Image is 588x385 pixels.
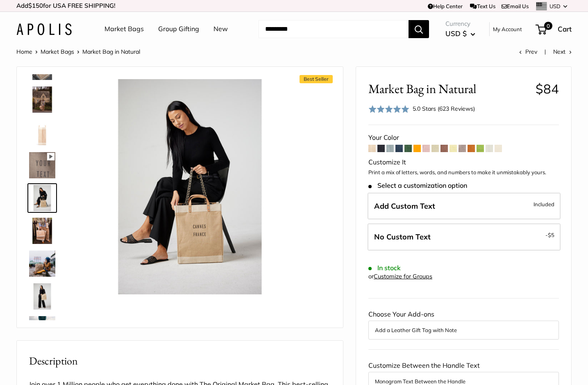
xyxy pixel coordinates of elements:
a: Next [553,48,572,55]
a: Prev [519,48,537,55]
a: Market Bag in Natural [27,85,57,114]
span: 0 [544,22,552,30]
a: Help Center [428,3,463,9]
label: Add Custom Text [368,193,561,220]
a: My Account [493,24,522,34]
span: $150 [28,2,43,9]
a: Email Us [502,3,529,9]
div: 5.0 Stars (623 Reviews) [368,103,475,115]
p: Print a mix of letters, words, and numbers to make it unmistakably yours. [368,169,559,177]
a: Market Bag in Natural [27,150,57,180]
span: $84 [536,81,559,97]
a: Group Gifting [158,23,199,35]
a: Market Bag in Natural [27,249,57,278]
span: $5 [548,232,554,238]
a: description_13" wide, 18" high, 8" deep; handles: 3.5" [27,118,57,147]
button: Search [409,20,429,38]
div: 5.0 Stars (623 Reviews) [413,104,475,113]
div: Your Color [368,132,559,144]
img: description_13" wide, 18" high, 8" deep; handles: 3.5" [29,119,55,146]
div: Choose Your Add-ons [368,308,559,339]
span: In stock [368,264,401,272]
img: Market Bag in Natural [29,185,55,211]
h2: Description [29,353,331,369]
span: Select a customization option [368,182,467,189]
a: Market Bag in Natural [27,314,57,344]
img: Market Bag in Natural [29,251,55,277]
div: Customize It [368,156,559,169]
a: Market Bags [104,23,144,35]
span: USD [549,3,561,9]
span: Add Custom Text [374,201,435,211]
img: Market Bag in Natural [29,152,55,178]
a: Text Us [470,3,495,9]
a: Market Bags [41,48,74,55]
label: Leave Blank [368,223,561,251]
img: Market Bag in Natural [29,316,55,342]
span: Best Seller [300,75,333,83]
button: Add a Leather Gift Tag with Note [375,325,552,335]
a: 0 Cart [536,23,572,36]
a: Market Bag in Natural [27,216,57,246]
span: Included [534,199,554,209]
a: Customize for Groups [374,273,432,280]
img: Market Bag in Natural [29,87,55,113]
a: Home [16,48,32,55]
span: Cart [558,25,572,33]
button: USD $ [445,27,475,40]
span: Currency [445,18,475,30]
a: Market Bag in Natural [27,183,57,213]
span: USD $ [445,29,467,38]
span: - [545,230,554,240]
span: Market Bag in Natural [368,81,529,96]
img: Market Bag in Natural [29,283,55,310]
img: Market Bag in Natural [29,218,55,244]
span: No Custom Text [374,232,431,241]
div: or [368,271,432,282]
nav: Breadcrumb [16,46,140,57]
img: Market Bag in Natural [82,79,297,294]
input: Search... [259,20,409,38]
a: Market Bag in Natural [27,282,57,311]
span: Market Bag in Natural [82,48,140,55]
img: Apolis [16,23,72,35]
a: New [213,23,228,35]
